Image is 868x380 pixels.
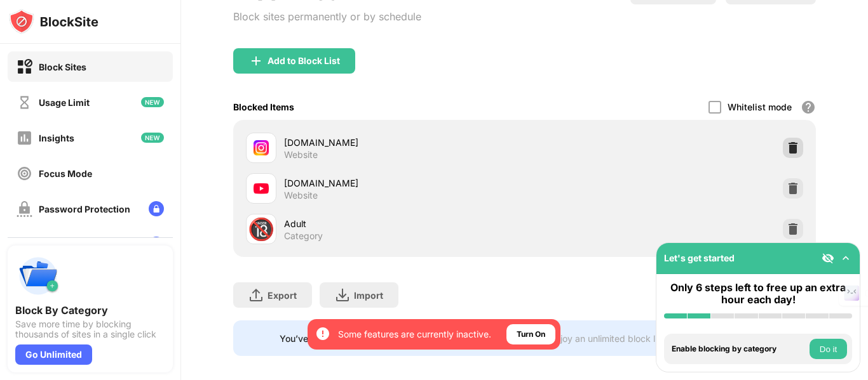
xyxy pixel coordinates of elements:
img: new-icon.svg [141,133,164,143]
div: Blocked Items [233,102,294,112]
div: Insights [39,133,74,143]
div: Usage Limit [39,97,90,108]
div: Only 6 steps left to free up an extra hour each day! [664,282,852,306]
div: Whitelist mode [728,102,792,112]
div: Focus Mode [39,168,92,179]
div: Enable blocking by category [672,344,806,353]
img: focus-off.svg [17,166,32,181]
button: Do it [810,339,847,359]
div: Some features are currently inactive. [338,328,491,341]
div: Website [284,149,318,161]
div: Adult [284,217,525,230]
img: new-icon.svg [141,97,164,107]
div: Website [284,190,318,201]
img: time-usage-off.svg [17,95,32,110]
img: insights-off.svg [17,130,32,146]
div: You’ve reached your block list limit. [280,333,431,344]
div: [DOMAIN_NAME] [284,176,525,190]
div: Go Unlimited [15,344,92,365]
div: Block By Category [15,304,165,317]
img: favicons [254,140,269,155]
div: Block sites permanently or by schedule [233,10,421,23]
div: Import [354,290,383,301]
img: lock-menu.svg [149,237,164,252]
img: lock-menu.svg [149,201,164,216]
div: [DOMAIN_NAME] [284,136,525,149]
div: Let's get started [664,252,735,263]
img: error-circle-white.svg [315,326,330,341]
div: Save more time by blocking thousands of sites in a single click [15,319,165,339]
img: customize-block-page-off.svg [17,237,32,252]
div: Turn On [517,328,545,341]
div: Category [284,230,323,242]
img: eye-not-visible.svg [822,252,834,265]
div: Add to Block List [268,56,340,66]
img: logo-blocksite.svg [9,9,98,34]
div: Export [268,290,297,301]
img: favicons [254,181,269,196]
div: Password Protection [39,204,130,214]
img: omni-setup-toggle.svg [839,252,852,265]
img: push-categories.svg [15,253,61,299]
img: password-protection-off.svg [17,201,32,217]
div: 🔞 [248,216,275,242]
img: block-on.svg [17,59,32,75]
div: Block Sites [39,62,86,72]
